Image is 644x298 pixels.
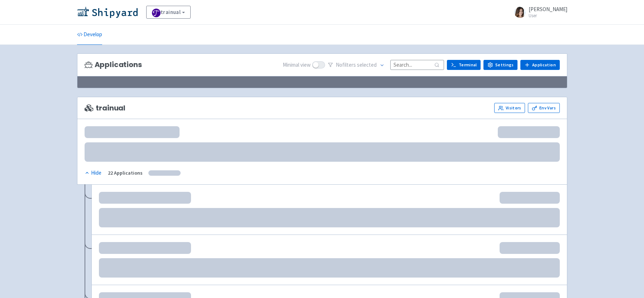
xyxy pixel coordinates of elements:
[494,103,525,113] a: Visitors
[483,60,517,70] a: Settings
[85,61,142,69] h3: Applications
[283,61,311,69] span: Minimal view
[390,60,444,70] input: Search...
[529,13,567,18] small: User
[85,104,126,112] span: trainual
[146,6,191,19] a: trainual
[85,169,102,177] button: Hide
[357,61,377,68] span: selected
[85,169,101,177] div: Hide
[520,60,559,70] a: Application
[108,169,143,177] div: 22 Applications
[77,6,138,18] img: Shipyard logo
[447,60,481,70] a: Terminal
[77,25,102,45] a: Develop
[529,6,567,13] span: [PERSON_NAME]
[336,61,377,69] span: No filter s
[510,6,567,18] a: [PERSON_NAME] User
[528,103,559,113] a: Env Vars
